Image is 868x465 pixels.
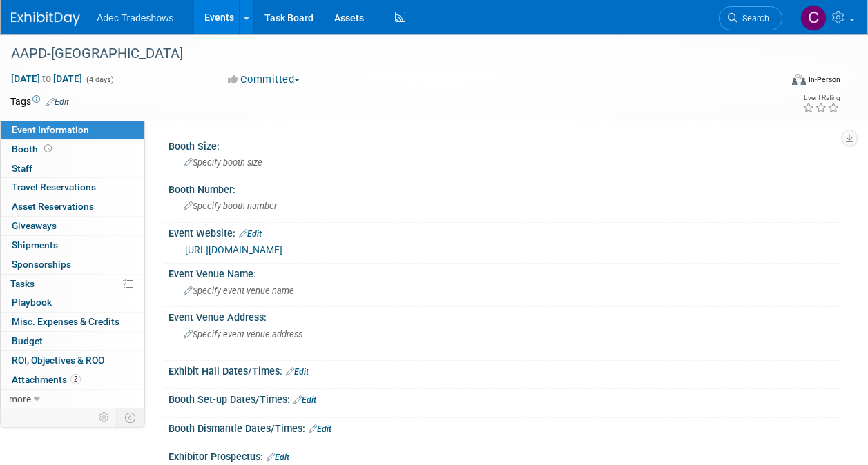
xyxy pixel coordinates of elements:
a: Shipments [1,236,144,255]
a: Event Information [1,121,144,139]
a: Edit [239,229,262,239]
div: Exhibitor Prospectus: [168,446,840,464]
span: more [9,393,31,404]
td: Tags [10,95,69,108]
span: Misc. Expenses & Credits [12,316,119,327]
a: Edit [309,424,331,434]
span: Booth [12,144,55,155]
a: Staff [1,159,144,178]
a: Edit [293,395,316,405]
span: Specify booth number [184,201,277,211]
span: 2 [70,374,81,384]
a: Misc. Expenses & Credits [1,313,144,331]
div: Booth Number: [168,179,840,197]
a: Asset Reservations [1,197,144,216]
span: Adec Tradeshows [97,12,173,23]
span: to [40,73,53,84]
span: Playbook [12,297,52,308]
span: Giveaways [12,220,57,231]
a: Edit [286,367,309,377]
span: (4 days) [85,75,114,84]
td: Personalize Event Tab Strip [93,408,117,426]
div: Booth Size: [168,136,840,153]
img: ExhibitDay [11,12,80,26]
a: Edit [46,97,69,107]
div: Event Venue Name: [168,264,840,281]
a: Attachments2 [1,370,144,389]
a: Tasks [1,275,144,293]
a: Sponsorships [1,255,144,274]
span: Search [737,13,769,23]
div: In-Person [808,75,840,85]
div: Booth Set-up Dates/Times: [168,389,840,407]
div: Event Format [720,72,840,92]
a: Edit [267,453,289,462]
span: Travel Reservations [12,181,96,192]
div: Booth Dismantle Dates/Times: [168,418,840,436]
span: Attachments [12,374,81,385]
span: Budget [12,335,43,346]
button: Committed [223,72,305,87]
a: Giveaways [1,217,144,235]
span: Specify event venue name [184,286,294,296]
span: Event Information [12,124,89,135]
div: Exhibit Hall Dates/Times: [168,361,840,379]
a: [URL][DOMAIN_NAME] [185,244,282,255]
td: Toggle Event Tabs [117,408,145,426]
div: Event Rating [802,95,840,101]
span: Tasks [10,278,35,289]
a: Search [719,6,782,30]
a: Booth [1,140,144,159]
a: Budget [1,332,144,350]
a: ROI, Objectives & ROO [1,351,144,370]
img: Format-Inperson.png [792,74,806,85]
span: Sponsorships [12,259,71,270]
a: Playbook [1,293,144,312]
span: Specify booth size [184,157,262,168]
div: AAPD-[GEOGRAPHIC_DATA] [6,41,769,66]
span: Asset Reservations [12,201,94,212]
a: Travel Reservations [1,178,144,197]
a: more [1,390,144,408]
span: [DATE] [DATE] [10,72,83,85]
span: Shipments [12,239,58,250]
img: Carol Schmidlin [800,5,827,31]
div: Event Venue Address: [168,307,840,324]
span: Booth not reserved yet [41,144,55,154]
span: ROI, Objectives & ROO [12,355,104,366]
div: Event Website: [168,223,840,241]
span: Specify event venue address [184,329,302,339]
span: Staff [12,163,32,174]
